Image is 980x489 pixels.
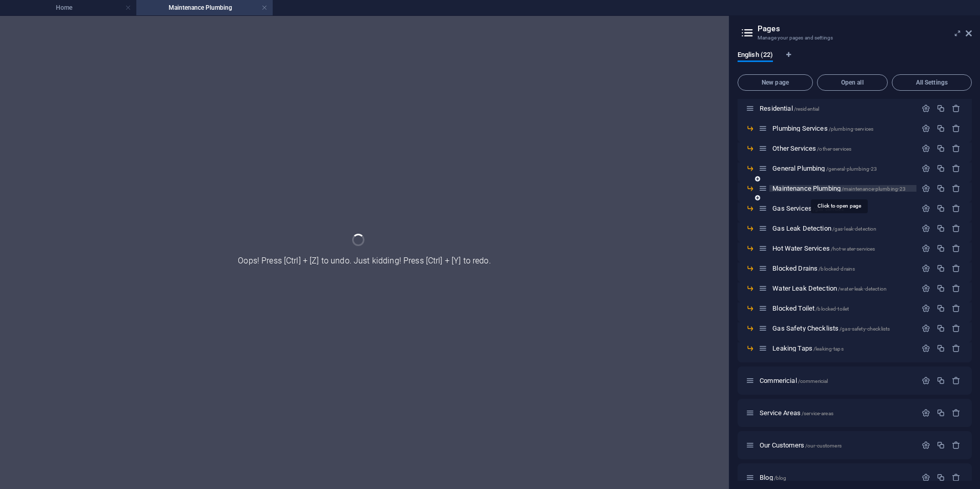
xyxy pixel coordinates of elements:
[758,33,951,43] h3: Manage your pages and settings
[952,144,961,153] div: Remove
[922,284,930,293] div: Settings
[952,224,961,233] div: Remove
[794,106,820,112] span: /residential
[769,125,916,132] div: Plumbing Services/plumbing-services
[760,105,819,112] span: Click to open page
[952,164,961,173] div: Remove
[802,411,833,416] span: /service-areas
[922,264,930,273] div: Settings
[922,409,930,417] div: Settings
[757,474,916,481] div: Blog/blog
[769,305,916,312] div: Blocked Toilet/blocked-toilet
[831,246,875,252] span: /hot-water-services
[936,164,945,173] div: Duplicate
[952,104,961,113] div: Remove
[136,2,273,13] h4: Maintenance Plumbing
[813,346,844,352] span: /leaking-taps
[813,206,844,212] span: /gas-services
[922,244,930,253] div: Settings
[769,325,916,332] div: Gas Safety Checklists/gas-safety-checklists
[922,304,930,313] div: Settings
[922,104,930,113] div: Settings
[936,124,945,133] div: Duplicate
[952,344,961,353] div: Remove
[769,205,916,212] div: Gas Services/gas-services
[922,441,930,450] div: Settings
[798,378,828,384] span: /commericial
[952,441,961,450] div: Remove
[760,409,833,417] span: Click to open page
[952,184,961,193] div: Remove
[832,226,877,232] span: /gas-leak-detection
[819,266,855,272] span: /blocked-drains
[936,224,945,233] div: Duplicate
[769,225,916,232] div: Gas Leak Detection/gas-leak-detection
[922,204,930,213] div: Settings
[922,224,930,233] div: Settings
[936,264,945,273] div: Duplicate
[769,165,916,172] div: General Plumbing/general-plumbing-23
[772,165,877,172] span: General Plumbing
[772,145,851,152] span: Click to open page
[758,24,972,33] h2: Pages
[760,441,842,449] span: Click to open page
[772,344,843,352] span: Click to open page
[757,410,916,416] div: Service Areas/service-areas
[757,105,916,112] div: Residential/residential
[936,204,945,213] div: Duplicate
[769,145,916,152] div: Other Services/other-services
[952,284,961,293] div: Remove
[772,304,849,312] span: Click to open page
[936,376,945,385] div: Duplicate
[952,324,961,333] div: Remove
[826,166,877,172] span: /general-plumbing-23
[922,473,930,482] div: Settings
[769,265,916,272] div: Blocked Drains/blocked-drains
[936,304,945,313] div: Duplicate
[742,79,808,86] span: New page
[769,185,916,192] div: Maintenance Plumbing/maintenance-plumbing-23
[936,409,945,417] div: Duplicate
[772,225,876,232] span: Gas Leak Detection
[738,49,773,63] span: English (22)
[936,244,945,253] div: Duplicate
[922,376,930,385] div: Settings
[952,264,961,273] div: Remove
[936,473,945,482] div: Duplicate
[936,324,945,333] div: Duplicate
[922,124,930,133] div: Settings
[936,144,945,153] div: Duplicate
[769,245,916,252] div: Hot Water Services/hot-water-services
[772,125,873,132] span: Plumbing Services
[952,304,961,313] div: Remove
[738,74,813,91] button: New page
[772,284,887,292] span: Water Leak Detection
[769,345,916,352] div: Leaking Taps/leaking-taps
[838,286,887,292] span: /water-leak-detection
[805,443,842,449] span: /our-customers
[840,326,890,332] span: /gas-safety-checklists
[952,204,961,213] div: Remove
[952,244,961,253] div: Remove
[817,74,888,91] button: Open all
[952,409,961,417] div: Remove
[936,344,945,353] div: Duplicate
[896,79,967,86] span: All Settings
[829,126,874,132] span: /plumbing-services
[922,164,930,173] div: Settings
[822,79,883,86] span: Open all
[757,442,916,449] div: Our Customers/our-customers
[772,185,906,192] span: Maintenance Plumbing
[774,475,787,481] span: /blog
[922,184,930,193] div: Settings
[842,186,906,192] span: /maintenance-plumbing-23
[769,285,916,292] div: Water Leak Detection/water-leak-detection
[922,344,930,353] div: Settings
[815,306,849,312] span: /blocked-toilet
[757,377,916,384] div: Commericial/commericial
[772,324,890,332] span: Gas Safety Checklists
[952,473,961,482] div: Remove
[760,474,786,481] span: Click to open page
[922,144,930,153] div: Settings
[936,441,945,450] div: Duplicate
